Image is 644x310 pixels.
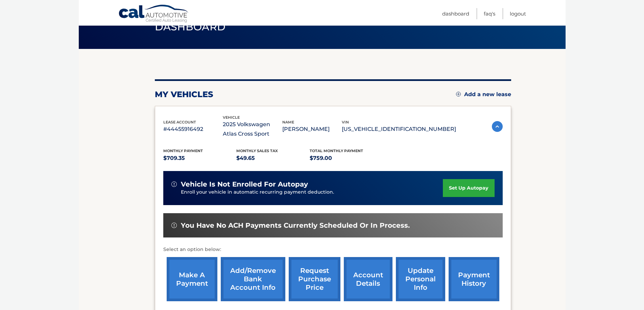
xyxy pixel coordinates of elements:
[442,8,469,19] a: Dashboard
[163,148,203,153] span: Monthly Payment
[510,8,526,19] a: Logout
[181,180,308,189] span: vehicle is not enrolled for autopay
[171,223,177,228] img: alert-white.svg
[456,92,461,96] img: add.svg
[282,120,294,124] span: name
[223,120,282,139] p: 2025 Volkswagen Atlas Cross Sport
[118,4,189,24] a: Cal Automotive
[396,257,445,301] a: update personal info
[163,120,196,124] span: lease account
[310,148,363,153] span: Total Monthly Payment
[344,257,392,301] a: account details
[181,189,443,196] p: Enroll your vehicle in automatic recurring payment deduction.
[282,124,342,134] p: [PERSON_NAME]
[155,89,213,100] h2: my vehicles
[155,21,226,33] span: Dashboard
[163,153,237,163] p: $709.35
[221,257,285,301] a: Add/Remove bank account info
[181,221,410,230] span: You have no ACH payments currently scheduled or in process.
[163,124,223,134] p: #44455916492
[171,181,177,187] img: alert-white.svg
[236,148,278,153] span: Monthly sales Tax
[310,153,383,163] p: $759.00
[443,179,494,197] a: set up autopay
[449,257,499,301] a: payment history
[342,124,456,134] p: [US_VEHICLE_IDENTIFICATION_NUMBER]
[167,257,217,301] a: make a payment
[223,115,240,120] span: vehicle
[289,257,340,301] a: request purchase price
[236,153,310,163] p: $49.65
[163,246,503,254] p: Select an option below:
[492,121,503,132] img: accordion-active.svg
[342,120,349,124] span: vin
[484,8,495,19] a: FAQ's
[456,91,511,98] a: Add a new lease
